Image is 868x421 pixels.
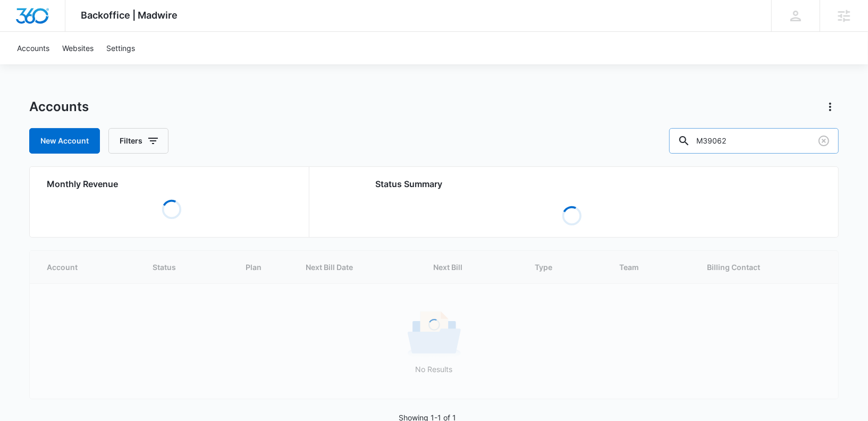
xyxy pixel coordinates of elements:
[815,132,832,149] button: Clear
[669,128,839,154] input: Search
[375,178,768,190] h2: Status Summary
[108,128,168,154] button: Filters
[100,32,141,64] a: Settings
[29,99,89,115] h1: Accounts
[822,98,839,115] button: Actions
[29,128,100,154] a: New Account
[47,178,296,190] h2: Monthly Revenue
[81,10,178,21] span: Backoffice | Madwire
[56,32,100,64] a: Websites
[11,32,56,64] a: Accounts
